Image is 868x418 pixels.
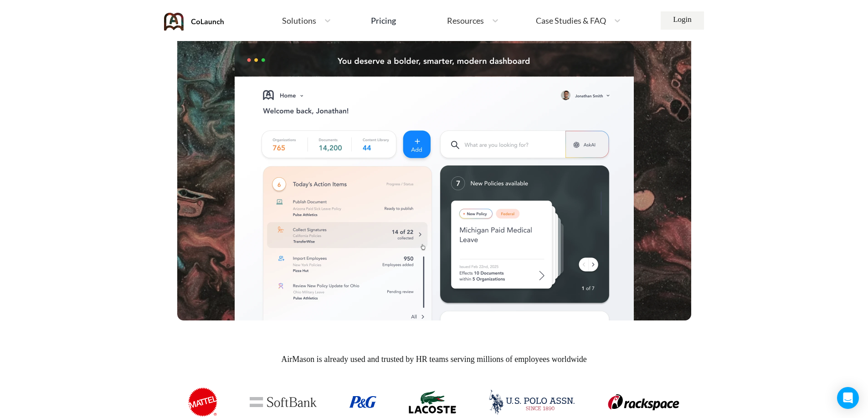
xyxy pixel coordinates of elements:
[837,387,859,409] div: Open Intercom Messenger
[177,353,691,366] span: AirMason is already used and trusted by HR teams serving millions of employees worldwide
[607,394,680,410] img: rackspace
[661,11,704,30] a: Login
[188,387,217,417] img: mattel
[282,16,316,25] span: Solutions
[536,16,606,25] span: Case Studies & FAQ
[409,391,456,413] img: lacoste
[447,16,484,25] span: Resources
[371,12,396,29] a: Pricing
[250,397,317,407] img: softBank
[371,16,396,25] div: Pricing
[488,390,575,414] img: usPollo
[164,13,224,31] img: coLaunch
[349,396,376,408] img: pg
